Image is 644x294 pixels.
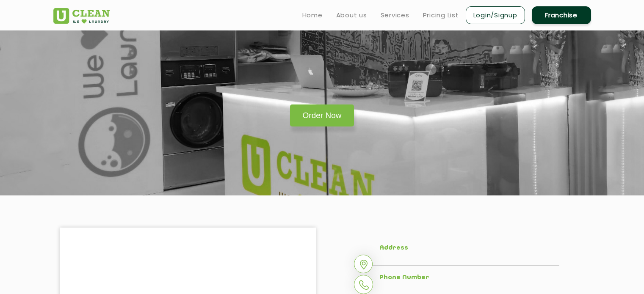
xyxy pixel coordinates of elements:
a: Services [381,10,409,20]
a: Login/Signup [466,6,525,24]
a: About us [336,10,367,20]
img: UClean Laundry and Dry Cleaning [53,8,110,24]
a: Order Now [290,104,354,126]
a: Pricing List [423,10,459,20]
a: Home [302,10,323,20]
h5: Address [379,245,559,252]
a: Franchise [532,6,591,24]
h5: Phone Number [379,274,559,282]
